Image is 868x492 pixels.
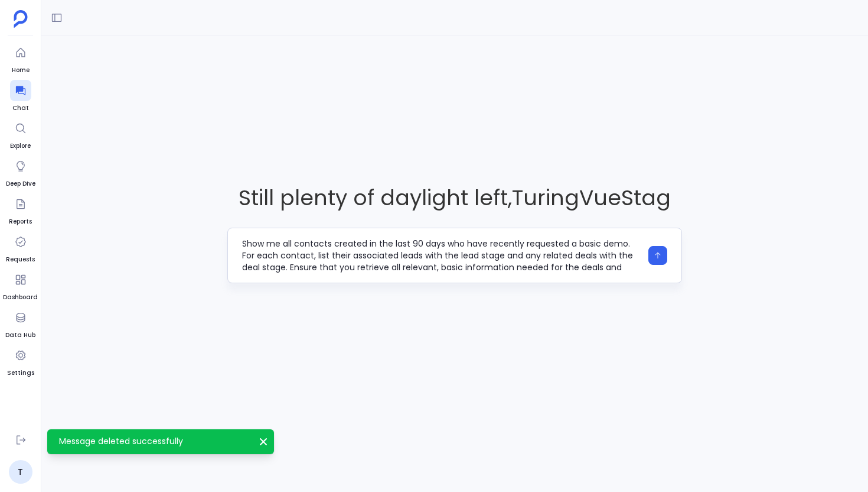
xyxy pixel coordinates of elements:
a: Deep Dive [6,156,35,189]
img: petavue logo [14,10,28,28]
a: Settings [7,345,34,378]
a: Explore [10,118,31,151]
span: Explore [10,141,31,151]
span: Data Hub [5,331,35,340]
span: Deep Dive [6,179,35,189]
textarea: Show me all contacts created in the last 90 days who have recently requested a basic demo. For ea... [242,238,641,273]
span: Settings [7,368,34,378]
span: Still plenty of daylight left , TuringVueStag [227,183,682,213]
a: Data Hub [5,307,35,340]
p: Message deleted successfully [59,435,248,447]
span: Dashboard [3,293,38,302]
span: Home [10,66,31,75]
a: Requests [6,231,35,264]
a: Chat [10,80,31,113]
span: Requests [6,255,35,264]
div: Message deleted successfully [47,429,274,454]
span: Reports [9,217,32,226]
a: Reports [9,193,32,226]
span: Chat [10,103,31,113]
a: Home [10,42,31,75]
a: T [9,460,32,484]
a: Dashboard [3,269,38,302]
